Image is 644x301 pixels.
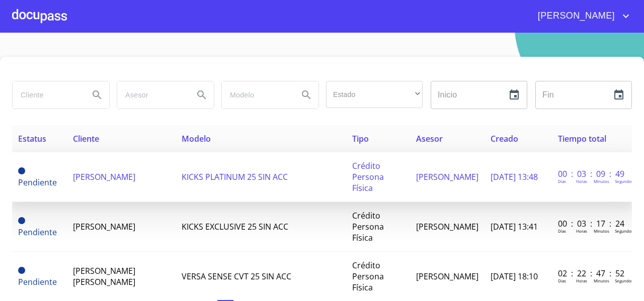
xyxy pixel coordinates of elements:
[558,228,566,234] p: Dias
[615,278,633,283] p: Segundos
[182,271,291,282] span: VERSA SENSE CVT 25 SIN ACC
[18,276,57,287] span: Pendiente
[182,221,288,232] span: KICKS EXCLUSIVE 25 SIN ACC
[416,133,443,144] span: Asesor
[594,278,609,283] p: Minutos
[190,83,214,107] button: Search
[416,221,478,232] span: [PERSON_NAME]
[73,133,99,144] span: Cliente
[18,177,57,188] span: Pendiente
[615,228,633,234] p: Segundos
[558,278,566,283] p: Dias
[558,133,606,144] span: Tiempo total
[73,221,135,232] span: [PERSON_NAME]
[558,218,626,229] p: 00 : 03 : 17 : 24
[558,268,626,279] p: 02 : 22 : 47 : 52
[416,171,478,182] span: [PERSON_NAME]
[530,8,632,24] button: account of current user
[558,178,566,184] p: Dias
[558,168,626,179] p: 00 : 03 : 09 : 49
[576,178,587,184] p: Horas
[13,81,81,109] input: search
[352,210,384,243] span: Crédito Persona Física
[18,227,57,238] span: Pendiente
[18,133,46,144] span: Estatus
[85,83,109,107] button: Search
[491,271,538,282] span: [DATE] 18:10
[18,167,25,174] span: Pendiente
[294,83,318,107] button: Search
[326,81,423,108] div: ​
[352,260,384,293] span: Crédito Persona Física
[18,267,25,274] span: Pendiente
[491,171,538,182] span: [DATE] 13:48
[615,178,633,184] p: Segundos
[352,160,384,193] span: Crédito Persona Física
[182,133,211,144] span: Modelo
[73,171,135,182] span: [PERSON_NAME]
[576,228,587,234] p: Horas
[530,8,620,24] span: [PERSON_NAME]
[594,178,609,184] p: Minutos
[117,81,186,109] input: search
[73,265,135,287] span: [PERSON_NAME] [PERSON_NAME]
[222,81,290,109] input: search
[18,217,25,224] span: Pendiente
[491,221,538,232] span: [DATE] 13:41
[416,271,478,282] span: [PERSON_NAME]
[594,228,609,234] p: Minutos
[352,133,369,144] span: Tipo
[182,171,288,182] span: KICKS PLATINUM 25 SIN ACC
[576,278,587,283] p: Horas
[491,133,518,144] span: Creado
